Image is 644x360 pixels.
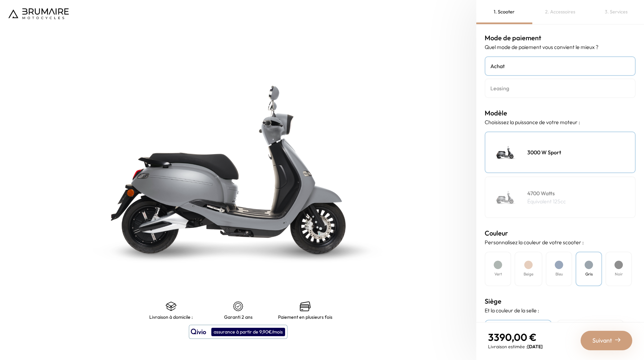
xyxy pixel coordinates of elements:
[489,136,522,169] img: Scooter
[485,118,636,126] p: Choisissez la puissance de votre moteur :
[485,228,636,238] h3: Couleur
[488,331,543,343] p: 3390,00 €
[494,271,502,277] h4: Vert
[224,314,253,320] p: Garanti 2 ans
[489,181,522,214] img: Scooter
[490,62,630,70] h4: Achat
[485,108,636,118] h3: Modèle
[300,301,311,312] img: credit-cards.png
[485,79,636,98] a: Leasing
[527,344,543,350] span: [DATE]
[524,271,533,277] h4: Beige
[485,33,636,43] h3: Mode de paiement
[615,271,623,277] h4: Noir
[485,43,636,51] p: Quel mode de paiement vous convient le mieux ?
[592,336,612,345] span: Suivant
[149,314,193,320] p: Livraison à domicile :
[189,325,287,339] button: assurance à partir de 9,90€/mois
[555,271,563,277] h4: Bleu
[527,197,566,205] p: Équivalent 125cc
[488,343,543,350] p: Livraison estimée :
[8,8,69,19] img: Logo de Brumaire
[585,271,593,277] h4: Gris
[233,301,244,312] img: certificat-de-garantie.png
[527,189,566,197] h4: 4700 Watts
[527,148,561,156] h4: 3000 W Sport
[485,306,636,314] p: Et la couleur de la selle :
[191,328,206,336] img: logo qivio
[485,296,636,306] h3: Siège
[485,238,636,246] p: Personnalisez la couleur de votre scooter :
[615,337,621,343] img: right-arrow-2.png
[166,301,176,312] img: shipping.png
[211,328,285,336] div: assurance à partir de 9,90€/mois
[490,84,630,92] h4: Leasing
[278,314,332,320] p: Paiement en plusieurs fois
